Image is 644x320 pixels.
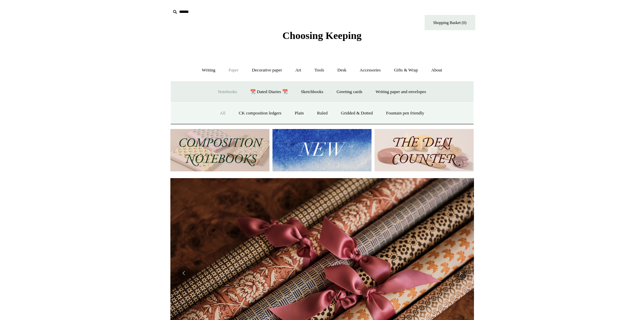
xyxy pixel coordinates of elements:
a: All [214,104,232,122]
img: New.jpg__PID:f73bdf93-380a-4a35-bcfe-7823039498e1 [272,129,372,171]
button: Previous [177,266,191,280]
a: Ruled [311,104,334,122]
a: Tools [308,61,330,79]
a: 📆 Dated Diaries 📆 [244,83,293,101]
img: 202302 Composition ledgers.jpg__PID:69722ee6-fa44-49dd-a067-31375e5d54ec [170,129,269,171]
a: Notebooks [212,83,243,101]
a: Choosing Keeping [282,35,361,40]
a: Gridded & Dotted [335,104,379,122]
a: About [425,61,448,79]
a: Art [289,61,307,79]
a: Fountain pen friendly [380,104,430,122]
a: Writing paper and envelopes [369,83,432,101]
a: Writing [196,61,221,79]
a: CK composition ledgers [233,104,287,122]
a: Plain [289,104,310,122]
img: The Deli Counter [375,129,474,171]
a: Greeting cards [331,83,368,101]
a: Shopping Basket (0) [425,15,475,30]
a: Sketchbooks [295,83,329,101]
a: Decorative paper [246,61,288,79]
a: Paper [222,61,245,79]
a: Desk [331,61,353,79]
a: Gifts & Wrap [388,61,424,79]
span: Choosing Keeping [282,30,361,41]
a: Accessories [354,61,387,79]
button: Next [454,266,467,280]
